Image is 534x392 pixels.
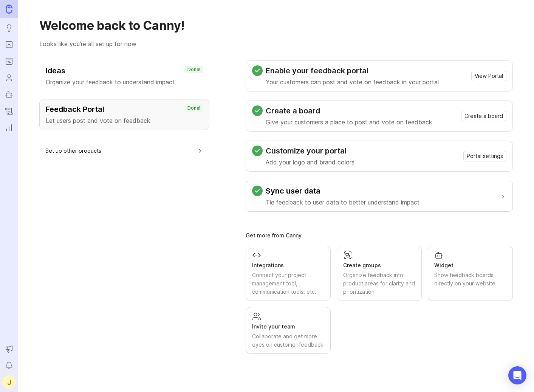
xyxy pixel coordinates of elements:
[6,5,12,13] img: Canny Home
[266,65,439,76] h3: Enable your feedback portal
[266,77,439,87] p: Your customers can post and vote on feedback in your portal
[434,271,506,288] div: Show feedback boards directly on your website
[246,246,331,301] a: IntegrationsConnect your project management tool, communication tools, etc.
[246,233,513,238] div: Get more from Canny
[508,366,526,384] div: Open Intercom Messenger
[39,18,513,33] h1: Welcome back to Canny!
[2,342,16,356] button: Announcements
[475,72,503,80] span: View Portal
[246,307,331,354] a: Invite your teamCollaborate and get more eyes on customer feedback
[252,322,324,331] div: Invite your team
[46,65,203,76] h3: Ideas
[463,151,506,161] button: Portal settings
[337,246,422,301] a: Create groupsOrganize feedback into product areas for clarity and prioritization
[2,121,16,135] a: Reporting
[461,111,506,121] button: Create a board
[187,105,200,111] p: Done!
[2,21,16,35] a: Ideas
[2,54,16,68] a: Roadmaps
[252,332,324,349] div: Collaborate and get more eyes on customer feedback
[39,60,209,91] button: IdeasOrganize your feedback to understand impactDone!
[266,158,354,167] p: Add your logo and brand colors
[2,71,16,85] a: Users
[39,99,209,130] button: Feedback PortalLet users post and vote on feedbackDone!
[45,142,203,159] button: Set up other products
[2,375,16,389] button: J
[2,104,16,118] a: Changelog
[2,38,16,51] a: Portal
[2,359,16,372] button: Notifications
[266,105,432,116] h3: Create a board
[266,186,419,196] h3: Sync user data
[434,261,506,270] div: Widget
[46,77,203,87] p: Organize your feedback to understand impact
[46,104,203,115] h3: Feedback Portal
[46,116,203,125] p: Let users post and vote on feedback
[39,39,513,48] p: Looks like you're all set up for now
[464,112,503,120] span: Create a board
[467,152,503,160] span: Portal settings
[2,88,16,101] a: Autopilot
[252,271,324,296] div: Connect your project management tool, communication tools, etc.
[266,118,432,127] p: Give your customers a place to post and vote on feedback
[252,261,324,270] div: Integrations
[428,246,513,301] a: WidgetShow feedback boards directly on your website
[266,198,419,207] p: Tie feedback to user data to better understand impact
[343,261,415,270] div: Create groups
[471,71,506,81] button: View Portal
[266,146,354,156] h3: Customize your portal
[343,271,415,296] div: Organize feedback into product areas for clarity and prioritization
[187,67,200,73] p: Done!
[252,181,506,211] button: Sync user dataTie feedback to user data to better understand impact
